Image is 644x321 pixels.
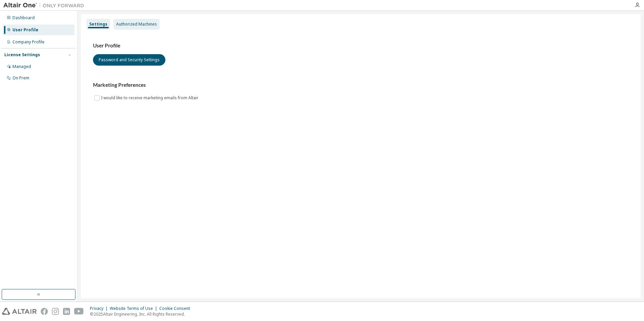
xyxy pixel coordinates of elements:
div: Cookie Consent [159,306,194,311]
div: Managed [12,64,31,69]
img: linkedin.svg [63,308,70,315]
div: Company Profile [12,39,44,45]
div: On Prem [12,75,29,81]
img: altair_logo.svg [2,308,37,315]
img: Altair One [3,2,88,9]
label: I would like to receive marketing emails from Altair [101,94,200,102]
div: Privacy [90,306,110,311]
h3: Marketing Preferences [93,82,629,88]
div: Settings [89,22,107,27]
div: Authorized Machines [116,22,157,27]
img: facebook.svg [41,308,48,315]
button: Password and Security Settings [93,54,165,66]
img: youtube.svg [74,308,84,315]
p: © 2025 Altair Engineering, Inc. All Rights Reserved. [90,311,194,317]
div: License Settings [4,52,40,58]
div: Website Terms of Use [110,306,159,311]
img: instagram.svg [52,308,59,315]
div: Dashboard [12,15,35,21]
h3: User Profile [93,42,629,49]
div: User Profile [12,27,38,33]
